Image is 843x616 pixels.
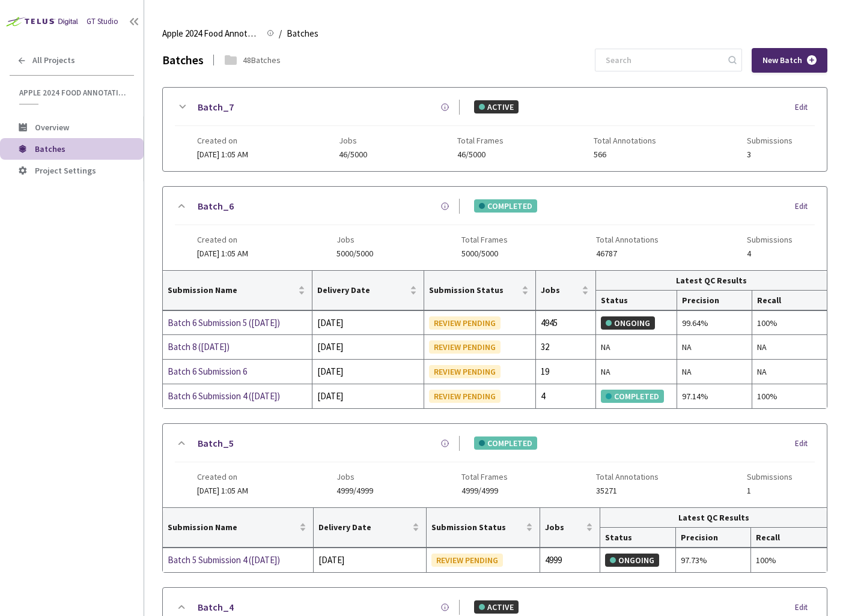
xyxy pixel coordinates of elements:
[596,472,659,482] span: Total Annotations
[682,365,746,378] div: NA
[795,101,815,113] div: Edit
[163,88,827,171] div: Batch_7ACTIVEEditCreated on[DATE] 1:05 AMJobs46/5000Total Frames46/5000Total Annotations566Submis...
[596,291,678,310] th: Status
[594,136,656,145] span: Total Annotations
[601,365,672,378] div: NA
[757,365,822,378] div: NA
[541,285,579,295] span: Jobs
[197,248,248,259] span: [DATE] 1:05 AM
[461,235,508,244] span: Total Frames
[461,472,508,482] span: Total Frames
[198,600,234,615] a: Batch_4
[279,26,282,41] li: /
[596,271,827,291] th: Latest QC Results
[540,508,600,548] th: Jobs
[596,249,659,258] span: 46787
[197,235,248,244] span: Created on
[168,553,295,567] a: Batch 5 Submission 4 ([DATE])
[541,340,590,354] div: 32
[795,602,815,614] div: Edit
[197,149,248,160] span: [DATE] 1:05 AM
[601,390,664,403] div: COMPLETED
[596,486,659,495] span: 35271
[87,16,118,28] div: GT Studio
[243,53,281,67] div: 48 Batches
[431,554,503,567] div: REVIEW PENDING
[601,340,672,354] div: NA
[429,316,501,330] div: REVIEW PENDING
[541,316,590,330] div: 4945
[424,271,536,310] th: Submission Status
[474,436,537,450] div: COMPLETED
[536,271,595,310] th: Jobs
[35,143,65,154] span: Batches
[682,316,746,330] div: 99.64%
[600,528,676,548] th: Status
[545,522,583,532] span: Jobs
[35,122,69,133] span: Overview
[541,389,590,403] div: 4
[747,486,793,495] span: 1
[163,508,314,548] th: Submission Name
[474,600,519,614] div: ACTIVE
[457,150,504,159] span: 46/5000
[429,285,519,295] span: Submission Status
[339,136,367,145] span: Jobs
[19,88,127,98] span: Apple 2024 Food Annotation Correction
[682,340,746,354] div: NA
[198,199,234,214] a: Batch_6
[795,438,815,450] div: Edit
[682,390,746,403] div: 97.14%
[197,485,248,496] span: [DATE] 1:05 AM
[762,55,802,65] span: New Batch
[427,508,540,548] th: Submission Status
[287,26,318,41] span: Batches
[605,554,659,567] div: ONGOING
[32,55,75,65] span: All Projects
[757,390,822,403] div: 100%
[336,486,373,495] span: 4999/4999
[431,522,523,532] span: Submission Status
[461,486,508,495] span: 4999/4999
[598,49,726,71] input: Search
[747,472,793,482] span: Submissions
[757,316,822,330] div: 100%
[198,436,234,451] a: Batch_5
[339,150,367,159] span: 46/5000
[317,316,419,330] div: [DATE]
[756,554,822,567] div: 100%
[314,508,427,548] th: Delivery Date
[596,235,659,244] span: Total Annotations
[336,249,373,258] span: 5000/5000
[336,235,373,244] span: Jobs
[317,340,419,354] div: [DATE]
[541,364,590,379] div: 19
[163,187,827,270] div: Batch_6COMPLETEDEditCreated on[DATE] 1:05 AMJobs5000/5000Total Frames5000/5000Total Annotations46...
[168,340,295,354] div: Batch 8 ([DATE])
[474,199,537,213] div: COMPLETED
[429,365,501,378] div: REVIEW PENDING
[168,389,295,403] a: Batch 6 Submission 4 ([DATE])
[168,364,295,379] a: Batch 6 Submission 6
[747,150,793,159] span: 3
[594,150,656,159] span: 566
[601,316,655,330] div: ONGOING
[168,522,297,532] span: Submission Name
[474,100,519,113] div: ACTIVE
[162,50,204,69] div: Batches
[168,316,295,330] div: Batch 6 Submission 5 ([DATE])
[198,100,234,115] a: Batch_7
[429,340,501,354] div: REVIEW PENDING
[168,285,296,295] span: Submission Name
[461,249,508,258] span: 5000/5000
[197,472,248,482] span: Created on
[752,291,827,310] th: Recall
[681,554,746,567] div: 97.73%
[317,389,419,403] div: [DATE]
[312,271,424,310] th: Delivery Date
[747,249,793,258] span: 4
[336,472,373,482] span: Jobs
[318,553,421,567] div: [DATE]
